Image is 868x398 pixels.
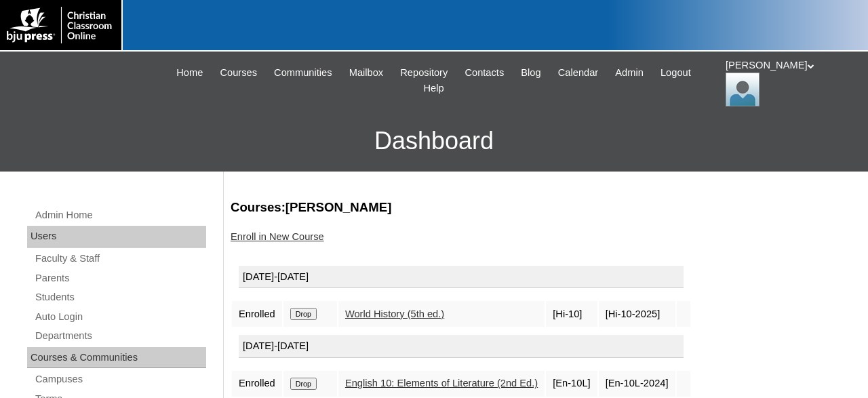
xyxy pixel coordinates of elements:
a: Blog [514,65,547,81]
div: Users [27,226,206,247]
div: [PERSON_NAME] [726,58,854,106]
div: Courses & Communities [27,347,206,369]
a: Students [34,289,206,306]
a: Departments [34,327,206,344]
span: Mailbox [349,65,384,81]
a: Admin [608,65,650,81]
span: Courses [220,65,257,81]
span: Communities [274,65,332,81]
img: Jonelle Rodriguez [726,73,759,106]
a: Repository [393,65,454,81]
a: Contacts [458,65,511,81]
td: Enrolled [232,371,282,397]
a: Logout [654,65,698,81]
span: Blog [521,65,540,81]
span: Home [176,65,203,81]
a: English 10: Elements of Literature (2nd Ed.) [345,378,538,389]
input: Drop [290,378,317,390]
a: Courses [213,65,264,81]
td: [En-10L] [546,371,597,397]
td: [En-10L-2024] [599,371,675,397]
a: Enroll in New Course [231,231,324,242]
a: Campuses [34,371,206,388]
img: logo-white.png [7,7,115,43]
h3: Dashboard [7,111,861,172]
h3: Courses:[PERSON_NAME] [231,199,854,216]
a: Home [170,65,210,81]
td: [Hi-10-2025] [599,301,675,327]
span: Help [423,81,443,96]
div: [DATE]-[DATE] [239,335,684,358]
td: Enrolled [232,301,282,327]
a: Parents [34,270,206,287]
span: Calendar [558,65,598,81]
input: Drop [290,308,317,320]
a: Calendar [551,65,605,81]
a: Communities [267,65,339,81]
a: Admin Home [34,207,206,224]
div: [DATE]-[DATE] [239,266,684,289]
td: [Hi-10] [546,301,597,327]
span: Contacts [465,65,504,81]
a: Help [416,81,450,96]
span: Logout [660,65,691,81]
a: World History (5th ed.) [345,309,444,319]
span: Admin [615,65,644,81]
a: Faculty & Staff [34,250,206,267]
a: Auto Login [34,309,206,325]
span: Repository [400,65,448,81]
a: Mailbox [342,65,391,81]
